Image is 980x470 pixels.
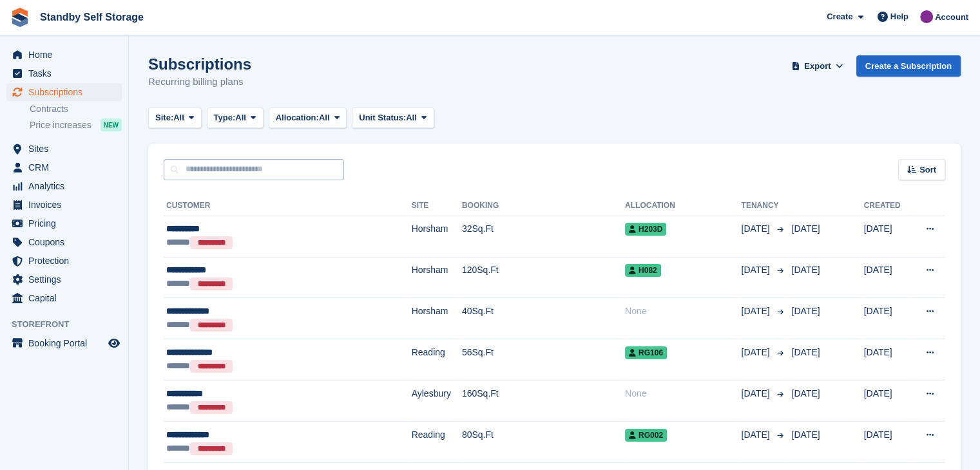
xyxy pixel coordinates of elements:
td: Horsham [412,216,462,257]
td: Horsham [412,298,462,339]
button: Allocation: All [269,108,347,129]
span: H082 [625,264,661,277]
span: [DATE] [791,265,820,275]
button: Type: All [207,108,264,129]
a: menu [6,158,122,176]
span: [DATE] [741,305,772,318]
td: [DATE] [863,339,910,381]
span: Price increases [30,119,91,131]
p: Recurring billing plans [148,75,251,89]
span: Protection [28,252,106,270]
span: [DATE] [791,306,820,316]
td: 80Sq.Ft [462,422,625,463]
div: None [625,387,742,400]
span: [DATE] [741,428,772,442]
td: 120Sq.Ft [462,257,625,298]
button: Unit Status: All [352,108,434,129]
a: menu [6,46,122,64]
span: RG106 [625,346,667,359]
a: menu [6,270,122,288]
span: [DATE] [791,388,820,399]
h1: Subscriptions [148,55,251,73]
span: Unit Status: [359,111,406,124]
button: Site: All [148,108,202,129]
span: CRM [28,158,106,176]
a: Preview store [106,335,122,351]
span: All [173,111,184,124]
a: menu [6,196,122,214]
span: Export [804,60,831,73]
td: [DATE] [863,298,910,339]
span: Sites [28,140,106,158]
span: Coupons [28,233,106,251]
a: menu [6,83,122,101]
span: Booking Portal [28,334,106,352]
a: menu [6,64,122,82]
td: [DATE] [863,381,910,422]
span: All [319,111,330,124]
a: menu [6,289,122,307]
th: Allocation [625,196,742,216]
a: Create a Subscription [856,55,961,77]
a: Price increases NEW [30,118,122,132]
th: Customer [164,196,412,216]
img: Sue Ford [920,10,933,23]
span: [DATE] [741,387,772,400]
th: Site [412,196,462,216]
span: [DATE] [791,223,820,234]
span: Settings [28,270,106,288]
a: menu [6,252,122,270]
span: Allocation: [276,111,319,124]
a: menu [6,177,122,195]
th: Created [863,196,910,216]
span: Help [890,10,908,23]
span: Pricing [28,214,106,232]
span: [DATE] [741,346,772,359]
div: NEW [101,118,122,131]
td: [DATE] [863,216,910,257]
th: Tenancy [741,196,786,216]
span: Site: [155,111,173,124]
td: 32Sq.Ft [462,216,625,257]
span: Tasks [28,64,106,82]
span: Type: [214,111,236,124]
span: Analytics [28,177,106,195]
span: RG002 [625,429,667,442]
td: Horsham [412,257,462,298]
span: [DATE] [741,263,772,277]
span: Home [28,46,106,64]
a: Contracts [30,103,122,115]
button: Export [789,55,846,77]
span: Subscriptions [28,83,106,101]
img: stora-icon-8386f47178a22dfd0bd8f6a31ec36ba5ce8667c1dd55bd0f319d3a0aa187defe.svg [10,8,30,27]
a: menu [6,214,122,232]
span: [DATE] [791,347,820,357]
span: Invoices [28,196,106,214]
a: Standby Self Storage [35,6,149,28]
a: menu [6,334,122,352]
td: Aylesbury [412,381,462,422]
span: Sort [919,164,936,176]
span: Capital [28,289,106,307]
span: H203D [625,223,666,236]
span: All [235,111,246,124]
td: [DATE] [863,422,910,463]
span: [DATE] [791,429,820,440]
td: [DATE] [863,257,910,298]
a: menu [6,233,122,251]
td: Reading [412,339,462,381]
td: 160Sq.Ft [462,381,625,422]
div: None [625,305,742,318]
th: Booking [462,196,625,216]
span: [DATE] [741,222,772,236]
span: Account [935,11,968,24]
span: Storefront [12,318,128,331]
td: 56Sq.Ft [462,339,625,381]
span: All [406,111,417,124]
a: menu [6,140,122,158]
td: 40Sq.Ft [462,298,625,339]
span: Create [827,10,852,23]
td: Reading [412,422,462,463]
